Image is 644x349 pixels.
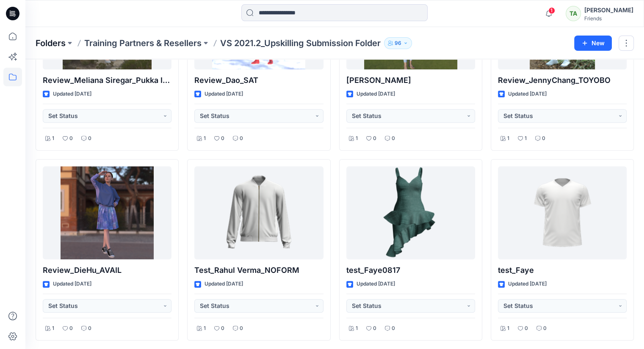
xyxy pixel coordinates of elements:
[194,74,323,86] p: Review_Dao_SAT
[543,324,547,333] p: 0
[584,15,633,22] div: Friends
[384,37,412,49] button: 96
[204,134,206,143] p: 1
[240,134,243,143] p: 0
[373,134,376,143] p: 0
[43,166,171,259] a: Review_DieHu_AVAIL
[357,90,395,99] p: Updated [DATE]
[574,36,612,51] button: New
[392,324,395,333] p: 0
[88,134,91,143] p: 0
[508,280,547,289] p: Updated [DATE]
[566,6,581,21] div: TA
[43,74,171,86] p: Review_Meliana Siregar_Pukka Indonusa_Final file
[357,280,395,289] p: Updated [DATE]
[84,37,202,49] a: Training Partners & Resellers
[525,324,528,333] p: 0
[69,134,73,143] p: 0
[356,134,358,143] p: 1
[373,324,376,333] p: 0
[36,37,66,49] a: Folders
[507,134,509,143] p: 1
[53,280,91,289] p: Updated [DATE]
[392,134,395,143] p: 0
[205,90,243,99] p: Updated [DATE]
[88,324,91,333] p: 0
[194,166,323,259] a: Test_Rahul Verma_NOFORM
[356,324,358,333] p: 1
[548,7,555,14] span: 1
[498,166,627,259] a: test_Faye
[346,264,475,276] p: test_Faye0817
[204,324,206,333] p: 1
[584,5,633,15] div: [PERSON_NAME]
[525,134,527,143] p: 1
[205,280,243,289] p: Updated [DATE]
[221,134,224,143] p: 0
[498,74,627,86] p: Review_JennyChang_TOYOBO
[346,166,475,259] a: test_Faye0817
[542,134,545,143] p: 0
[507,324,509,333] p: 1
[395,38,401,48] p: 96
[508,90,547,99] p: Updated [DATE]
[220,37,381,49] p: VS 2021.2_Upskilling Submission Folder
[221,324,224,333] p: 0
[498,264,627,276] p: test_Faye
[194,264,323,276] p: Test_Rahul Verma_NOFORM
[52,324,54,333] p: 1
[69,324,73,333] p: 0
[43,264,171,276] p: Review_DieHu_AVAIL
[346,74,475,86] p: [PERSON_NAME]
[53,90,91,99] p: Updated [DATE]
[52,134,54,143] p: 1
[240,324,243,333] p: 0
